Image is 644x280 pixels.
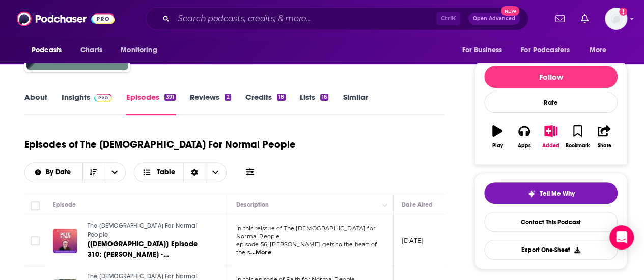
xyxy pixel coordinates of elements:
[484,118,511,155] button: Play
[566,143,590,149] div: Bookmark
[605,8,627,30] button: Show profile menu
[514,41,584,60] button: open menu
[25,169,82,176] button: open menu
[484,92,618,113] div: Rate
[88,222,198,238] span: The [DEMOGRAPHIC_DATA] For Normal People
[80,43,102,57] span: Charts
[619,8,627,16] svg: Add a profile image
[436,12,460,25] span: Ctrl K
[24,138,296,151] h1: Episodes of The [DEMOGRAPHIC_DATA] For Normal People
[462,43,502,57] span: For Business
[94,94,112,102] img: Podchaser Pro
[484,66,618,88] button: Follow
[53,199,76,211] div: Episode
[468,13,520,25] button: Open AdvancedNew
[577,10,593,27] a: Show notifications dropdown
[343,92,368,115] a: Similar
[591,118,618,155] button: Share
[511,118,537,155] button: Apps
[74,41,108,60] a: Charts
[402,199,433,211] div: Date Aired
[88,239,210,260] a: [[DEMOGRAPHIC_DATA]] Episode 310: [PERSON_NAME] - [PERSON_NAME] Ecclesiastes (REISSUE)
[114,41,170,60] button: open menu
[590,43,607,57] span: More
[484,240,618,260] button: Export One-Sheet
[134,162,227,182] button: Choose View
[245,92,286,115] a: Credits18
[236,225,375,240] span: In this reissue of The [DEMOGRAPHIC_DATA] for Normal People
[605,8,627,30] span: Logged in as RebRoz5
[46,169,74,176] span: By Date
[455,41,515,60] button: open menu
[582,41,620,60] button: open menu
[236,241,377,256] span: episode 56, [PERSON_NAME] gets to the heart of the s
[518,143,531,149] div: Apps
[157,169,175,176] span: Table
[164,94,176,101] div: 391
[300,92,328,115] a: Lists16
[551,10,569,27] a: Show notifications dropdown
[484,182,618,204] button: tell me why sparkleTell Me Why
[597,143,611,149] div: Share
[121,43,157,57] span: Monitoring
[605,8,627,30] img: User Profile
[402,236,424,245] p: [DATE]
[190,92,231,115] a: Reviews2
[484,212,618,232] a: Contact This Podcast
[236,199,269,211] div: Description
[104,163,125,182] button: open menu
[88,240,198,279] span: [[DEMOGRAPHIC_DATA]] Episode 310: [PERSON_NAME] - [PERSON_NAME] Ecclesiastes (REISSUE)
[62,92,112,115] a: InsightsPodchaser Pro
[17,9,115,28] img: Podchaser - Follow, Share and Rate Podcasts
[564,118,591,155] button: Bookmark
[146,7,528,30] div: Search podcasts, credits, & more...
[31,236,40,245] span: Toggle select row
[183,163,205,182] div: Sort Direction
[174,11,436,27] input: Search podcasts, credits, & more...
[250,248,271,257] span: ...More
[492,143,503,149] div: Play
[540,190,575,198] span: Tell Me Why
[379,199,391,211] button: Column Actions
[24,92,47,115] a: About
[24,41,75,60] button: open menu
[521,43,570,57] span: For Podcasters
[473,16,515,21] span: Open Advanced
[82,163,104,182] button: Sort Direction
[527,190,536,198] img: tell me why sparkle
[609,225,634,250] div: Open Intercom Messenger
[277,94,286,101] div: 18
[542,143,559,149] div: Added
[88,222,210,239] a: The [DEMOGRAPHIC_DATA] For Normal People
[538,118,564,155] button: Added
[225,94,231,101] div: 2
[32,43,62,57] span: Podcasts
[24,162,126,182] h2: Choose List sort
[126,92,176,115] a: Episodes391
[501,6,519,16] span: New
[320,94,328,101] div: 16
